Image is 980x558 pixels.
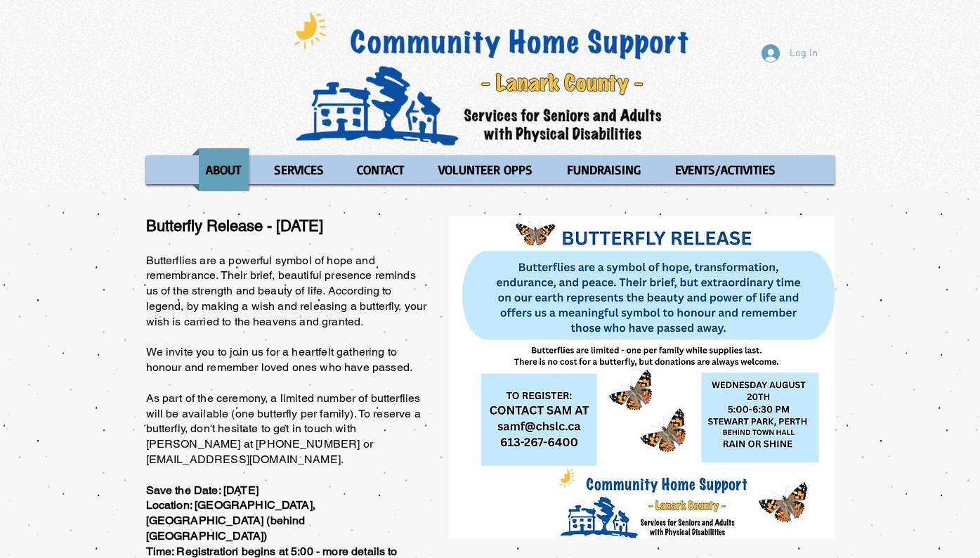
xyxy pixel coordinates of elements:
a: SERVICES [259,148,339,191]
p: ABOUT [200,148,247,191]
span: Butterfly Release - [DATE] [146,217,323,235]
a: CONTACT [342,148,419,191]
p: EVENTS/ACTIVITIES [669,148,782,191]
img: butterfly_release_2025.jpg [449,216,835,539]
p: VOLUNTEER OPPS [432,148,539,191]
p: FUNDRAISING [561,148,647,191]
span: Log In [785,46,823,61]
a: EVENTS/ACTIVITIES [659,148,792,191]
a: VOLUNTEER OPPS [423,148,549,191]
button: Log In [752,40,828,67]
p: SERVICES [268,148,330,191]
a: FUNDRAISING [552,148,655,191]
a: ABOUT [192,148,256,191]
p: CONTACT [351,148,410,191]
nav: Site [146,148,835,191]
